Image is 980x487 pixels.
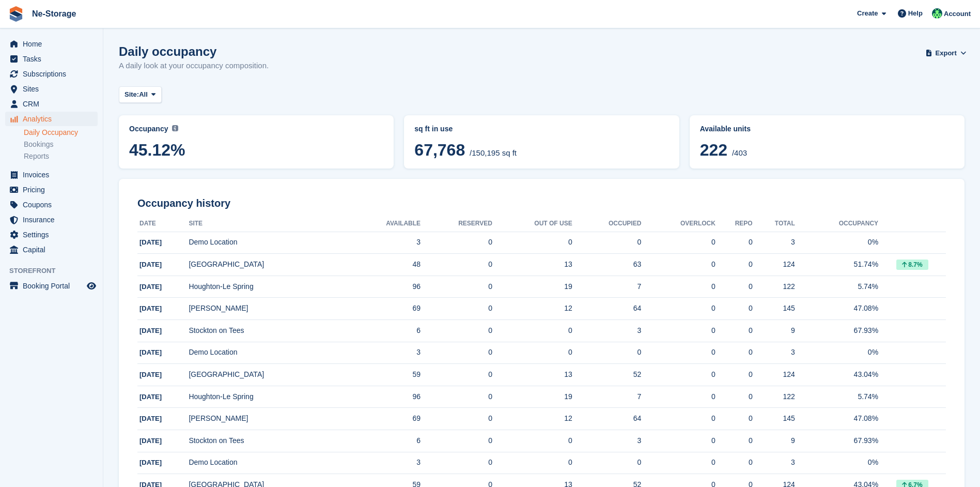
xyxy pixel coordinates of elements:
abbr: Current percentage of sq ft occupied [129,124,383,134]
span: Analytics [23,112,85,126]
td: 0 [421,276,492,298]
th: Repo [715,216,753,232]
td: 0 [492,452,572,474]
div: 3 [572,435,642,446]
th: Total [753,216,795,232]
th: Available [348,216,421,232]
span: [DATE] [139,348,162,356]
th: Site [189,216,348,232]
td: 0 [421,386,492,408]
td: 96 [348,276,421,298]
div: 0 [715,369,753,380]
div: 0 [572,347,642,358]
td: 145 [753,408,795,430]
td: 6 [348,320,421,342]
div: 0 [715,325,753,336]
td: 3 [348,342,421,364]
span: Site: [125,89,139,100]
td: 0 [421,254,492,276]
span: Booking Portal [23,279,85,293]
span: Coupons [23,197,85,212]
td: 69 [348,298,421,320]
td: Demo Location [189,342,348,364]
th: Reserved [421,216,492,232]
td: 145 [753,298,795,320]
span: Pricing [23,182,85,197]
p: A daily look at your occupancy composition. [119,60,269,72]
div: 7 [572,281,642,292]
td: 0 [421,342,492,364]
td: 47.08% [795,298,878,320]
div: 0 [641,347,715,358]
td: 9 [753,320,795,342]
td: 0% [795,452,878,474]
th: Occupied [572,216,642,232]
a: Bookings [24,140,98,149]
div: 0 [715,303,753,314]
span: [DATE] [139,371,162,378]
div: 64 [572,413,642,424]
td: 122 [753,276,795,298]
div: 0 [572,457,642,468]
span: Help [908,8,923,19]
a: Ne-Storage [28,5,80,22]
a: menu [5,82,98,96]
th: Occupancy [795,216,878,232]
span: [DATE] [139,305,162,312]
td: Demo Location [189,232,348,254]
span: Invoices [23,168,85,182]
span: /150,195 sq ft [470,148,517,157]
td: 0 [421,430,492,452]
span: [DATE] [139,437,162,445]
div: 0 [641,281,715,292]
a: menu [5,168,98,182]
td: 0 [421,408,492,430]
span: Capital [23,242,85,257]
td: [PERSON_NAME] [189,298,348,320]
td: 67.93% [795,430,878,452]
td: 0 [421,320,492,342]
h2: Occupancy history [137,197,946,209]
td: 59 [348,364,421,386]
a: Preview store [85,280,98,292]
td: 9 [753,430,795,452]
a: menu [5,182,98,197]
div: 52 [572,369,642,380]
td: 0 [421,452,492,474]
span: [DATE] [139,261,162,268]
span: [DATE] [139,327,162,334]
td: 12 [492,408,572,430]
div: 7 [572,391,642,402]
td: [GEOGRAPHIC_DATA] [189,254,348,276]
td: 67.93% [795,320,878,342]
td: Demo Location [189,452,348,474]
td: 3 [753,452,795,474]
td: Stockton on Tees [189,430,348,452]
div: 0 [641,369,715,380]
span: Occupancy [129,125,168,133]
div: 0 [715,413,753,424]
span: Tasks [23,52,85,66]
a: menu [5,67,98,81]
span: Account [944,9,971,19]
span: Subscriptions [23,67,85,81]
td: [PERSON_NAME] [189,408,348,430]
th: Date [137,216,189,232]
a: menu [5,227,98,242]
span: Export [936,48,957,58]
button: Site: All [119,86,162,103]
td: 96 [348,386,421,408]
td: 124 [753,364,795,386]
div: 0 [715,237,753,248]
span: 67,768 [414,141,465,159]
img: icon-info-grey-7440780725fd019a000dd9b08b2336e03edf1995a4989e88bcd33f0948082b44.svg [172,125,178,131]
td: 5.74% [795,386,878,408]
td: 3 [753,232,795,254]
span: Home [23,37,85,51]
td: 19 [492,276,572,298]
abbr: Current percentage of units occupied or overlocked [700,124,954,134]
td: [GEOGRAPHIC_DATA] [189,364,348,386]
td: 0 [421,298,492,320]
div: 0 [715,391,753,402]
a: menu [5,212,98,227]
